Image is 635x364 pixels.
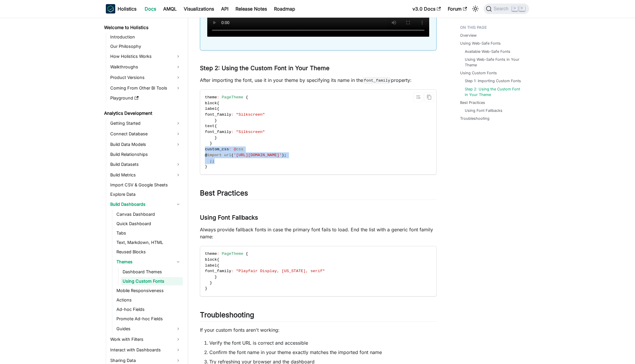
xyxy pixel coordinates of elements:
[210,141,212,146] span: }
[413,92,423,102] button: Toggle word wrap
[108,335,183,344] a: Work with Filters
[115,210,183,218] a: Canvas Dashboard
[205,107,217,111] span: label
[108,200,183,209] a: Build Dashboards
[217,107,219,111] span: {
[180,4,218,14] a: Visualizations
[210,281,212,285] span: }
[217,101,219,105] span: {
[234,153,282,157] span: '[URL][DOMAIN_NAME]'
[229,147,231,151] span: :
[215,118,217,123] span: }
[205,130,231,134] span: font_family
[108,190,183,198] a: Explore Data
[210,159,212,163] span: ;
[218,4,232,14] a: API
[465,86,523,97] a: Step 2: Using the Custom Font in Your Theme
[424,92,434,102] button: Copy code to clipboard
[108,94,183,102] a: Playground
[215,275,217,279] span: }
[209,349,437,356] li: Confirm the font name in your theme exactly matches the imported font name
[200,226,437,240] p: Always provide fallback fonts in case the primary font fails to load. End the list with a generic...
[519,6,525,11] kbd: K
[460,116,489,121] a: Troubleshooting
[484,4,529,14] button: Search (Command+K)
[118,5,136,12] b: Holistics
[108,150,183,159] a: Build Relationships
[115,315,183,323] a: Promote Ad-hoc Fields
[200,326,437,333] p: If your custom fonts aren't working:
[115,257,183,267] a: Themes
[115,220,183,228] a: Quick Dashboard
[212,159,215,163] span: ;
[215,136,217,140] span: }
[222,252,243,256] span: PageTheme
[115,287,183,295] a: Mobile Responsiveness
[209,339,437,346] li: Verify the font URL is correct and accessible
[465,49,510,54] a: Available Web-Safe Fonts
[205,112,231,117] span: font_family
[246,252,248,256] span: {
[115,296,183,304] a: Actions
[115,305,183,314] a: Ad-hoc Fields
[205,164,207,169] span: }
[200,311,437,322] h2: Troubleshooting
[231,269,234,273] span: :
[270,4,299,14] a: Roadmap
[108,129,183,139] a: Connect Database
[115,324,183,333] a: Guides
[217,257,219,262] span: {
[460,100,485,105] a: Best Practices
[207,153,222,157] span: import
[108,33,183,41] a: Introduction
[200,189,437,200] h2: Best Practices
[236,112,265,117] span: "Silkscreen"
[106,4,115,14] img: Holistics
[205,257,217,262] span: block
[115,229,183,237] a: Tabs
[205,153,207,157] span: @
[282,153,284,157] span: )
[217,252,219,256] span: :
[460,70,497,76] a: Using Custom Fonts
[460,33,477,38] a: Overview
[215,124,217,128] span: {
[205,263,217,268] span: label
[102,109,183,117] a: Analytics Development
[108,83,183,93] a: Coming From Other BI Tools
[141,4,160,14] a: Docs
[205,147,229,151] span: custom_css
[108,73,183,82] a: Product Versions
[108,345,183,355] a: Interact with Dashboards
[115,238,183,247] a: Text, Markdown, HTML
[205,101,217,105] span: block
[284,153,286,157] span: ;
[121,268,183,276] a: Dashboard Themes
[200,77,437,84] p: After importing the font, use it in your theme by specifying its name in the property:
[224,153,231,157] span: url
[236,269,325,273] span: "Playfair Display, [US_STATE], serif"
[205,95,217,100] span: theme
[460,41,501,46] a: Using Web-Safe Fonts
[222,95,243,100] span: PageTheme
[108,170,183,180] a: Build Metrics
[106,4,136,14] a: HolisticsHolistics
[205,252,217,256] span: theme
[465,78,521,84] a: Step 1: Importing Custom Fonts
[236,130,265,134] span: "Silkscreen"
[205,269,231,273] span: font_family
[108,181,183,189] a: Import CSV & Google Sheets
[465,57,523,68] a: Using Web-Safe Fonts in Your Theme
[217,263,219,268] span: {
[232,4,270,14] a: Release Notes
[231,130,234,134] span: :
[465,108,502,113] a: Using Font Fallbacks
[231,112,234,117] span: :
[160,4,180,14] a: AMQL
[444,4,470,14] a: Forum
[217,95,219,100] span: :
[108,42,183,50] a: Our Philosophy
[363,77,391,83] code: font_family
[108,140,183,149] a: Build Data Models
[234,147,236,151] span: @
